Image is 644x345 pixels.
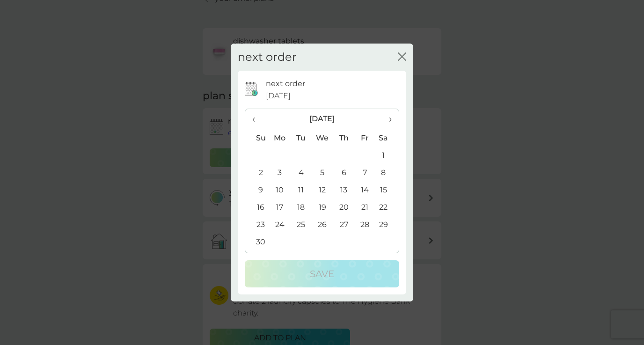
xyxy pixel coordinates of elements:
[375,147,399,164] td: 1
[245,260,399,287] button: Save
[375,198,399,216] td: 22
[245,164,269,181] td: 2
[375,129,399,147] th: Sa
[398,52,406,62] button: close
[333,129,354,147] th: Th
[354,181,375,198] td: 14
[245,233,269,250] td: 30
[382,109,392,129] span: ›
[312,129,333,147] th: We
[266,90,291,102] span: [DATE]
[333,216,354,233] td: 27
[354,164,375,181] td: 7
[238,51,297,64] h2: next order
[291,164,312,181] td: 4
[354,198,375,216] td: 21
[312,181,333,198] td: 12
[312,198,333,216] td: 19
[269,181,291,198] td: 10
[269,216,291,233] td: 24
[291,216,312,233] td: 25
[310,266,334,281] p: Save
[333,164,354,181] td: 6
[245,198,269,216] td: 16
[245,129,269,147] th: Su
[291,198,312,216] td: 18
[375,181,399,198] td: 15
[269,198,291,216] td: 17
[269,164,291,181] td: 3
[354,216,375,233] td: 28
[354,129,375,147] th: Fr
[312,164,333,181] td: 5
[266,78,305,90] p: next order
[375,164,399,181] td: 8
[291,129,312,147] th: Tu
[245,181,269,198] td: 9
[312,216,333,233] td: 26
[333,198,354,216] td: 20
[291,181,312,198] td: 11
[245,216,269,233] td: 23
[269,129,291,147] th: Mo
[252,109,262,129] span: ‹
[333,181,354,198] td: 13
[375,216,399,233] td: 29
[269,109,375,129] th: [DATE]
